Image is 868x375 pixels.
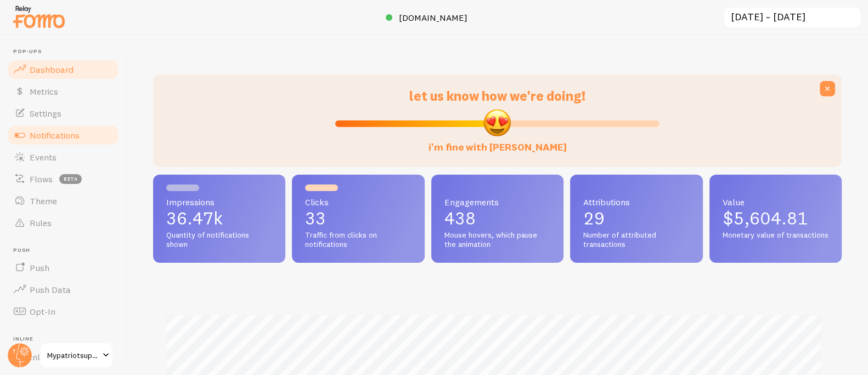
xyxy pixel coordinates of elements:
[444,210,550,227] p: 438
[30,130,80,141] span: Notifications
[13,48,120,55] span: Pop-ups
[723,198,828,206] span: Value
[444,230,550,250] span: Mouse hovers, which pause the animation
[59,174,82,184] span: beta
[30,174,53,184] span: Flows
[723,230,828,240] span: Monetary value of transactions
[166,210,272,227] p: 36.47k
[30,284,71,295] span: Push Data
[12,3,66,31] img: fomo-relay-logo-orange.svg
[583,198,689,206] span: Attributions
[723,207,808,229] span: $5,604.81
[583,230,689,250] span: Number of attributed transactions
[7,80,120,102] a: Metrics
[7,190,120,212] a: Theme
[13,336,120,343] span: Inline
[30,217,52,228] span: Rules
[166,198,272,206] span: Impressions
[305,230,411,250] span: Traffic from clicks on notifications
[583,210,689,227] p: 29
[7,301,120,322] a: Opt-In
[13,247,120,254] span: Push
[444,198,550,206] span: Engagements
[7,59,120,80] a: Dashboard
[40,342,114,368] a: Mypatriotsupply
[305,210,411,227] p: 33
[482,108,512,137] img: emoji.png
[30,306,55,317] span: Opt-In
[47,349,99,362] span: Mypatriotsupply
[7,257,120,279] a: Push
[30,152,57,163] span: Events
[7,279,120,301] a: Push Data
[30,64,74,75] span: Dashboard
[166,230,272,250] span: Quantity of notifications shown
[30,262,49,273] span: Push
[30,108,61,119] span: Settings
[7,146,120,168] a: Events
[429,130,567,154] label: i'm fine with [PERSON_NAME]
[409,88,585,104] span: let us know how we're doing!
[7,124,120,146] a: Notifications
[7,102,120,124] a: Settings
[7,212,120,234] a: Rules
[30,86,58,97] span: Metrics
[305,198,411,206] span: Clicks
[30,195,57,206] span: Theme
[7,168,120,190] a: Flows beta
